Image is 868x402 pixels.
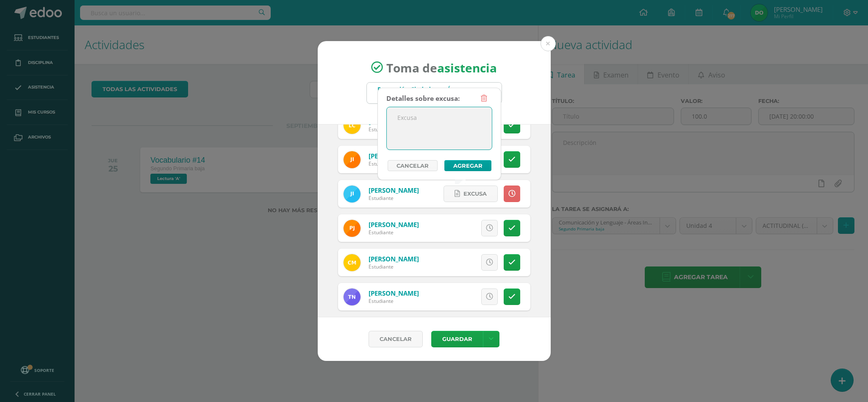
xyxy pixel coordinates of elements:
strong: asistencia [437,59,497,75]
a: [PERSON_NAME] [369,152,419,160]
img: e5bdd680f509e6d0060973127ebac077.png [344,220,361,237]
div: Estudiante [369,229,419,236]
a: Excusa [444,186,498,202]
a: [PERSON_NAME] [369,186,419,194]
input: Busca un grado o sección aquí... [367,83,502,103]
img: 5d9dd87f993f6962de032997ad553585.png [344,186,361,202]
button: Close (Esc) [541,36,556,51]
span: Excusa [463,186,487,202]
button: Agregar [444,160,491,171]
a: [PERSON_NAME] [369,289,419,297]
div: Estudiante [369,194,419,202]
img: 7d2d60b444503bc86b6a961db2cf6693.png [344,254,361,271]
img: 71a46ed4f931f3e0ed0cb30d335650be.png [344,151,361,168]
a: [PERSON_NAME] [369,220,419,229]
a: Cancelar [388,160,438,171]
img: 274b13ad36ad92eb860907514acca08e.png [344,288,361,305]
div: Estudiante [369,160,419,167]
div: Estudiante [369,126,419,133]
button: Guardar [431,331,483,347]
img: d3955a79f91f4c24fc50693bbcc78a87.png [344,117,361,134]
a: [PERSON_NAME] [369,255,419,263]
div: Estudiante [369,263,419,270]
div: Estudiante [369,297,419,305]
div: Formación Ciudadana - Áreas Integradas [377,85,466,93]
div: Detalles sobre excusa: [386,90,460,107]
span: Toma de [386,59,497,75]
a: Cancelar [369,331,423,347]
